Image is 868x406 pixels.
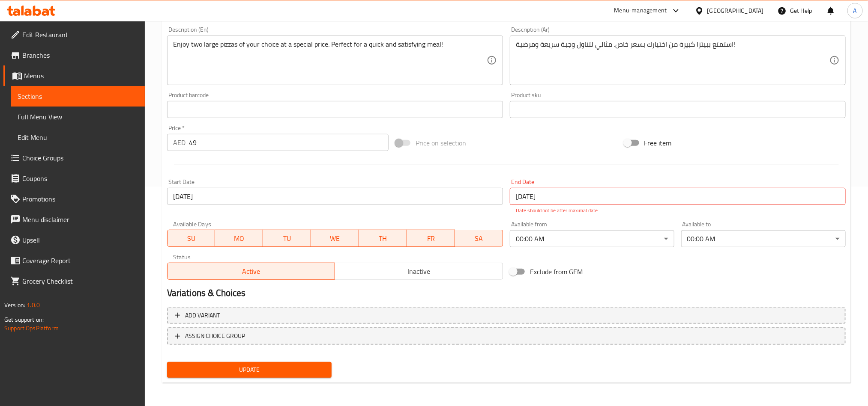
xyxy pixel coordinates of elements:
[22,255,138,266] span: Coverage Report
[218,232,260,245] span: MO
[18,112,138,122] span: Full Menu View
[407,230,455,247] button: FR
[853,6,857,15] span: A
[22,214,138,225] span: Menu disclaimer
[3,24,145,45] a: Edit Restaurant
[3,189,145,209] a: Promotions
[416,138,466,148] span: Price on selection
[338,265,500,278] span: Inactive
[3,209,145,230] a: Menu disclaimer
[516,207,840,214] p: Date should not be after maximal date
[510,101,846,118] input: Please enter product sku
[167,101,503,118] input: Please enter product barcode
[18,132,138,142] span: Edit Menu
[22,153,138,163] span: Choice Groups
[167,287,846,299] h2: Variations & Choices
[167,230,216,247] button: SU
[614,6,667,16] div: Menu-management
[171,232,212,245] span: SU
[22,276,138,286] span: Grocery Checklist
[359,230,407,247] button: TH
[167,307,846,324] button: Add variant
[189,134,389,151] input: Please enter price
[22,50,138,60] span: Branches
[22,173,138,184] span: Coupons
[22,235,138,245] span: Upsell
[3,271,145,291] a: Grocery Checklist
[3,230,145,250] a: Upsell
[174,365,325,375] span: Update
[185,331,245,341] span: ASSIGN CHOICE GROUP
[530,267,583,277] span: Exclude from GEM
[510,230,674,247] div: 00:00 AM
[18,91,138,101] span: Sections
[22,30,138,40] span: Edit Restaurant
[681,230,846,247] div: 00:00 AM
[458,232,500,245] span: SA
[185,310,220,321] span: Add variant
[167,263,335,280] button: Active
[4,314,44,325] span: Get support on:
[335,263,503,280] button: Inactive
[644,138,672,148] span: Free item
[314,232,356,245] span: WE
[215,230,263,247] button: MO
[22,194,138,204] span: Promotions
[24,71,138,81] span: Menus
[3,168,145,189] a: Coupons
[3,148,145,168] a: Choice Groups
[27,299,40,311] span: 1.0.0
[362,232,404,245] span: TH
[3,45,145,65] a: Branches
[263,230,311,247] button: TU
[4,323,59,334] a: Support.OpsPlatform
[11,86,145,107] a: Sections
[516,40,829,81] textarea: استمتع ببيتزا كبيرة من اختيارك بسعر خاص. مثالي لتناول وجبة سريعة ومرضية!
[11,127,145,148] a: Edit Menu
[167,362,332,378] button: Update
[266,232,308,245] span: TU
[455,230,503,247] button: SA
[707,6,764,15] div: [GEOGRAPHIC_DATA]
[173,40,487,81] textarea: Enjoy two large pizzas of your choice at a special price. Perfect for a quick and satisfying meal!
[311,230,359,247] button: WE
[3,250,145,271] a: Coverage Report
[173,137,186,148] p: AED
[171,265,332,278] span: Active
[3,65,145,86] a: Menus
[11,107,145,127] a: Full Menu View
[410,232,452,245] span: FR
[167,327,846,345] button: ASSIGN CHOICE GROUP
[4,299,25,311] span: Version:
